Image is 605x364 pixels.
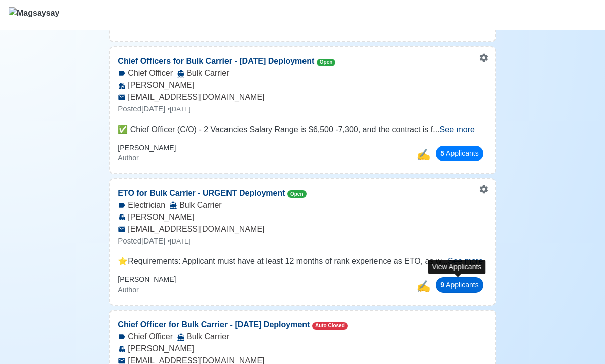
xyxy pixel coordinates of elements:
small: Author [118,286,138,294]
span: Electrician [128,199,165,211]
span: Chief Officer [128,67,173,79]
div: [EMAIL_ADDRESS][DOMAIN_NAME] [110,91,495,103]
div: Bulk Carrier [169,199,221,211]
p: Chief Officers for Bulk Carrier - [DATE] Deployment [110,47,343,67]
div: Posted [DATE] [110,235,495,247]
small: • [DATE] [167,105,190,113]
h6: [PERSON_NAME] [118,144,176,152]
span: See more [440,125,475,134]
div: View Applicants [428,260,486,274]
button: copy [414,275,432,297]
small: • [DATE] [167,237,190,245]
span: ⭐️Requirements: Applicant must have at least 12 months of rank experience as ETO, as w [118,257,441,265]
h6: [PERSON_NAME] [118,275,176,284]
button: 9 Applicants [436,277,483,293]
button: Magsaysay [8,1,60,30]
div: [EMAIL_ADDRESS][DOMAIN_NAME] [110,223,495,235]
div: [PERSON_NAME] [110,79,495,91]
div: [PERSON_NAME] [110,211,495,223]
img: Magsaysay [9,7,59,25]
span: 9 [440,281,444,289]
span: 5 [440,149,444,157]
small: Author [118,154,138,162]
span: Chief Officer [128,331,173,343]
span: copy [417,148,430,161]
span: ✅ Chief Officer (C/O) - 2 Vacancies Salary Range is $6,500 -7,300, and the contract is f [118,125,433,134]
p: ETO for Bulk Carrier - URGENT Deployment [110,179,314,199]
div: Bulk Carrier [177,67,229,79]
button: 5 Applicants [436,146,483,161]
span: Auto Closed [312,322,348,330]
button: copy [414,144,432,165]
span: ... [433,125,475,134]
span: Open [287,190,307,198]
span: Open [317,59,336,66]
p: Chief Officer for Bulk Carrier - [DATE] Deployment [110,311,355,331]
div: Posted [DATE] [110,103,495,115]
div: [PERSON_NAME] [110,343,495,355]
span: copy [417,280,430,292]
div: Bulk Carrier [177,331,229,343]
